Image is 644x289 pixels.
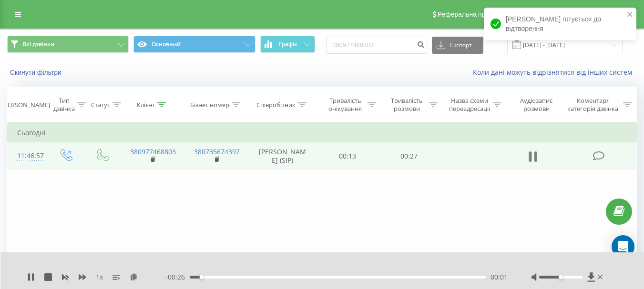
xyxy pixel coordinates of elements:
div: [PERSON_NAME] [2,101,50,109]
button: Основний [133,36,255,53]
div: Тип дзвінка [53,97,75,113]
span: 1 x [96,272,103,282]
div: Open Intercom Messenger [612,235,634,258]
td: 00:27 [378,142,440,170]
div: [PERSON_NAME] готується до відтворення [484,8,636,40]
span: Всі дзвінки [23,40,54,48]
div: Бізнес номер [190,101,229,109]
button: Графік [260,36,315,53]
div: Статус [91,101,110,109]
button: close [627,10,634,20]
span: Графік [279,41,297,48]
div: Accessibility label [200,275,204,279]
div: Назва схеми переадресації [449,97,491,113]
span: - 00:26 [165,272,190,282]
span: 00:01 [491,272,508,282]
div: Тривалість розмови [387,97,427,113]
div: Співробітник [256,101,296,109]
div: Клієнт [137,101,155,109]
button: Експорт [432,37,483,54]
td: 00:13 [317,142,378,170]
a: 380735674397 [194,147,240,156]
td: [PERSON_NAME] (SIP) [248,142,317,170]
div: Accessibility label [559,275,562,279]
button: Всі дзвінки [7,36,129,53]
div: Аудіозапис розмови [512,97,561,113]
a: 380977468803 [130,147,176,156]
td: Сьогодні [8,123,637,142]
div: Коментар/категорія дзвінка [565,97,621,113]
button: Скинути фільтри [7,68,66,77]
input: Пошук за номером [326,37,427,54]
a: Коли дані можуть відрізнятися вiд інших систем [473,68,637,77]
span: Реферальна програма [438,10,508,18]
div: Тривалість очікування [326,97,365,113]
div: 11:46:57 [17,147,37,165]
